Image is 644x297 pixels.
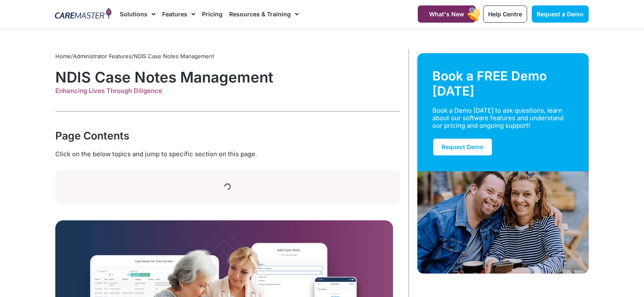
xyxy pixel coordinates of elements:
[417,171,589,274] img: Support Worker and NDIS Participant out for a coffee.
[55,87,400,95] div: Enhancing Lives Through Diligence
[532,5,589,23] a: Request a Demo
[73,53,132,59] a: Administrator Features
[483,5,527,23] a: Help Centre
[134,53,214,59] span: NDIS Case Notes Management
[432,68,574,98] div: Book a FREE Demo [DATE]
[55,68,400,86] h1: NDIS Case Notes Management
[418,5,476,23] a: What's New
[432,138,493,156] a: Request Demo
[442,143,484,150] span: Request Demo
[55,8,111,21] img: CareMaster Logo
[429,10,464,18] span: What's New
[537,10,584,18] span: Request a Demo
[432,107,564,129] div: Book a Demo [DATE] to ask questions, learn about our software features and understand our pricing...
[488,10,522,18] span: Help Centre
[55,53,71,59] a: Home
[55,150,400,159] div: Click on the below topics and jump to specific section on this page.
[55,128,400,143] div: Page Contents
[55,53,214,59] span: / /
